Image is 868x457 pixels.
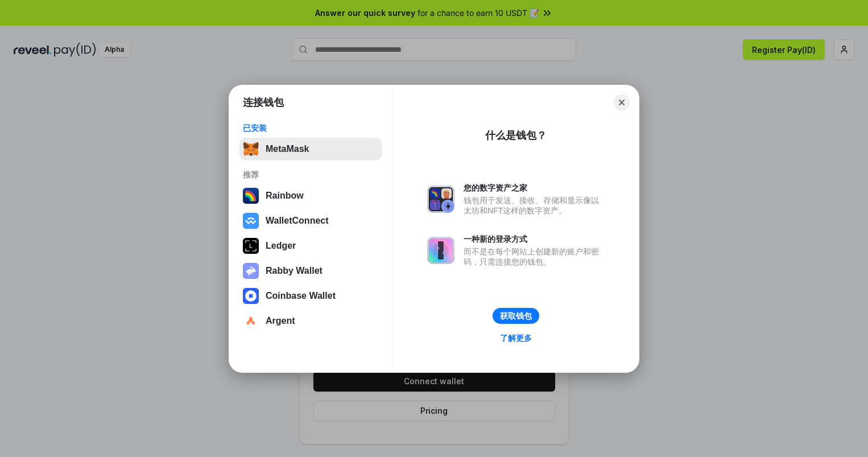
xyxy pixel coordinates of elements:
div: WalletConnect [266,216,329,226]
div: 而不是在每个网站上创建新的账户和密码，只需连接您的钱包。 [464,246,605,267]
button: Coinbase Wallet [239,285,382,307]
div: 什么是钱包？ [485,129,547,142]
div: 一种新的登录方式 [464,234,605,244]
img: svg+xml,%3Csvg%20width%3D%22120%22%20height%3D%22120%22%20viewBox%3D%220%200%20120%20120%22%20fil... [243,188,259,204]
button: Rainbow [239,184,382,207]
div: Ledger [266,241,296,251]
div: 推荐 [243,170,379,180]
img: svg+xml,%3Csvg%20xmlns%3D%22http%3A%2F%2Fwww.w3.org%2F2000%2Fsvg%22%20fill%3D%22none%22%20viewBox... [427,237,454,264]
button: Rabby Wallet [239,260,382,282]
button: WalletConnect [239,209,382,232]
h1: 连接钱包 [243,96,284,109]
div: 了解更多 [500,333,532,343]
button: MetaMask [239,138,382,160]
div: Rainbow [266,191,304,201]
img: svg+xml,%3Csvg%20xmlns%3D%22http%3A%2F%2Fwww.w3.org%2F2000%2Fsvg%22%20fill%3D%22none%22%20viewBox... [243,263,259,279]
button: Close [614,94,630,110]
div: Argent [266,316,295,326]
img: svg+xml,%3Csvg%20xmlns%3D%22http%3A%2F%2Fwww.w3.org%2F2000%2Fsvg%22%20width%3D%2228%22%20height%3... [243,238,259,254]
img: svg+xml,%3Csvg%20width%3D%2228%22%20height%3D%2228%22%20viewBox%3D%220%200%2028%2028%22%20fill%3D... [243,288,259,304]
div: 已安装 [243,123,379,133]
div: 获取钱包 [500,311,532,321]
img: svg+xml,%3Csvg%20width%3D%2228%22%20height%3D%2228%22%20viewBox%3D%220%200%2028%2028%22%20fill%3D... [243,213,259,229]
a: 了解更多 [493,331,539,345]
div: MetaMask [266,144,309,154]
img: svg+xml,%3Csvg%20fill%3D%22none%22%20height%3D%2233%22%20viewBox%3D%220%200%2035%2033%22%20width%... [243,141,259,157]
img: svg+xml,%3Csvg%20width%3D%2228%22%20height%3D%2228%22%20viewBox%3D%220%200%2028%2028%22%20fill%3D... [243,313,259,329]
div: Rabby Wallet [266,266,323,276]
button: Ledger [239,234,382,257]
button: 获取钱包 [493,308,539,324]
div: Coinbase Wallet [266,291,336,301]
div: 钱包用于发送、接收、存储和显示像以太坊和NFT这样的数字资产。 [464,195,605,216]
img: svg+xml,%3Csvg%20xmlns%3D%22http%3A%2F%2Fwww.w3.org%2F2000%2Fsvg%22%20fill%3D%22none%22%20viewBox... [427,186,454,213]
div: 您的数字资产之家 [464,183,605,193]
button: Argent [239,310,382,332]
